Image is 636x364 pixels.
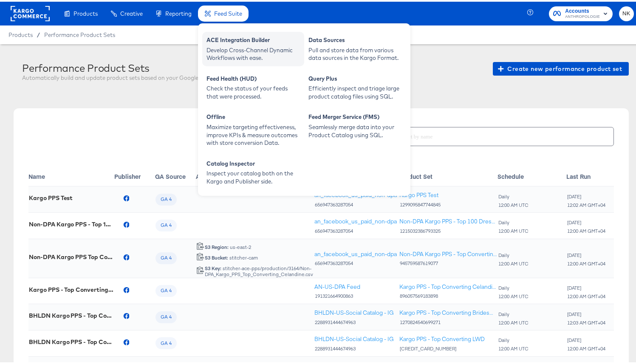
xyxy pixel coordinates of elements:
[314,248,397,257] a: an_facebook_us_paid_non-dpa
[497,170,566,179] div: Schedule
[399,281,497,289] a: Kargo PPS - Top Converting Celandine Collection
[498,226,529,232] div: 12:00 AM UTC
[314,281,360,289] a: AN-US-DPA Feed
[155,170,196,179] div: GA Source
[567,344,606,350] div: 12:00 AM GMT+04
[29,193,73,200] div: Kargo PPS Test
[567,226,606,232] div: 12:00 AM GMT+04
[314,318,394,324] div: 2288931444674963
[22,72,274,80] div: Automatically build and update product sets based on your Google Analytics performance data
[399,170,497,179] div: Product Set
[567,218,606,224] div: [DATE]
[498,283,529,289] div: Daily
[204,253,258,259] div: stitcher-cam
[567,259,606,265] div: 12:00 AM GMT+04
[22,60,274,72] div: Performance Product Sets
[565,12,600,19] span: ANTHROPOLOGIE
[314,291,360,297] div: 191321664900863
[399,248,497,257] a: Non-DPA Kargo PPS - Top Converting Celandine Collection
[204,264,314,276] div: stitcher-ace-pps/production/3164/Non-DPA_Kargo_PPS_Top_Converting_Celandine.csv
[498,336,529,341] div: Daily
[498,218,529,224] div: Daily
[498,192,529,198] div: Daily
[28,170,114,179] div: Name
[498,292,529,298] div: 12:00 AM UTC
[29,337,114,344] div: BHLDN Kargo PPS - Top Converting LWD
[567,283,606,289] div: [DATE]
[204,243,252,248] div: us-east-2
[399,333,485,341] a: Kargo PPS - Top Converting LWD
[205,242,229,248] strong: S3 Region:
[399,291,497,297] div: 896057569183898
[399,318,497,324] div: 1270824540699271
[567,200,606,206] div: 12:02 AM GMT+04
[498,259,529,265] div: 12:00 AM UTC
[498,251,529,257] div: Daily
[29,285,114,291] div: Kargo PPS - Top Converting Celandine Collection
[399,259,497,265] div: 945759587619077
[399,344,485,350] div: [CREDIT_CARD_NUMBER]
[155,339,177,345] span: GA 4
[341,122,613,141] input: Search performance product set by name
[314,216,397,224] a: an_facebook_us_paid_non-dpa
[565,5,600,14] span: Accounts
[498,344,529,350] div: 12:00 AM UTC
[314,259,397,265] div: 656947363287054
[165,8,192,15] span: Reporting
[314,200,397,206] div: 656947363287054
[44,30,115,37] a: Performance Product Sets
[29,219,114,226] div: Non-DPA Kargo PPS - Top 100 Dresses
[399,200,441,206] div: 1299095847744845
[155,220,177,227] span: GA 4
[314,307,394,315] a: BHLDN-US-Social Catalog - IG
[314,333,394,341] a: BHLDN-US-Social Catalog - IG
[114,170,155,179] div: Publisher
[399,307,497,315] a: Kargo PPS - Top Converting Bridesmaid/Wedding Guest
[399,216,497,224] a: Non-DPA Kargo PPS - Top 100 Dresses
[399,189,441,198] a: Kargo PPS Test
[29,310,114,317] div: BHLDN Kargo PPS - Top Converting Bridesmaid/Guest
[196,170,314,179] div: Ace Opt In
[493,60,629,74] button: Create new performance product set
[567,251,606,257] div: [DATE]
[567,336,606,341] div: [DATE]
[498,310,529,316] div: Daily
[205,253,228,259] strong: S3 Bucket:
[8,30,33,37] span: Products
[33,30,44,37] span: /
[73,8,98,15] span: Products
[622,7,630,17] span: NK
[205,263,221,270] strong: S3 Key:
[399,226,497,232] div: 1215032386793325
[29,252,114,259] div: Non-DPA Kargo PPS Top Converting Celandine
[155,286,177,293] span: GA 4
[214,8,242,15] span: Feed Suite
[567,318,606,324] div: 12:03 AM GMT+04
[155,195,177,201] span: GA 4
[498,200,529,206] div: 12:00 AM UTC
[549,5,613,20] button: AccountsANTHROPOLOGIE
[498,318,529,324] div: 12:00 AM UTC
[155,253,177,260] span: GA 4
[120,8,143,15] span: Creative
[314,226,397,232] div: 656947363287054
[399,189,438,198] div: Kargo PPS Test
[619,5,634,20] button: NK
[500,62,622,73] span: Create new performance product set
[314,344,394,350] div: 2288931444674963
[567,292,606,298] div: 12:00 AM GMT+04
[155,312,177,319] span: GA 4
[567,192,606,198] div: [DATE]
[567,310,606,316] div: [DATE]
